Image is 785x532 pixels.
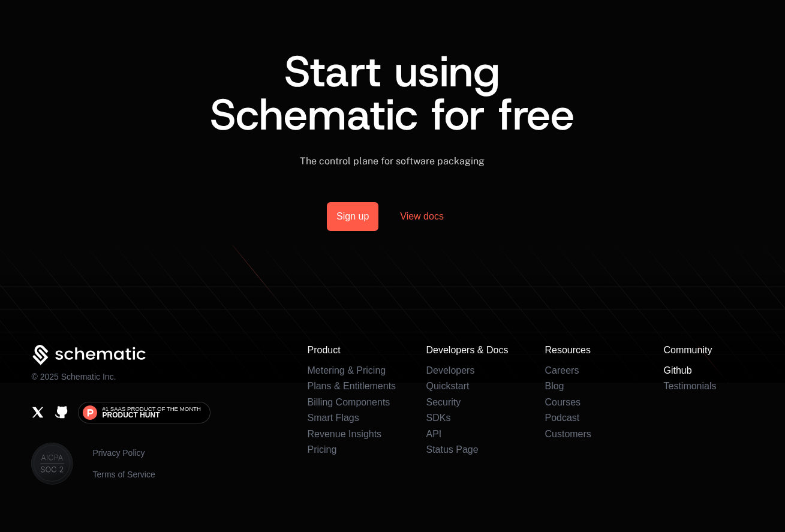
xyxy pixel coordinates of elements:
[545,413,579,423] a: Podcast
[92,468,155,480] a: Terms of Service
[426,381,469,391] a: Quickstart
[307,397,390,407] a: Billing Components
[307,381,396,391] a: Plans & Entitlements
[78,402,210,423] a: #1 SaaS Product of the MonthProduct Hunt
[307,444,336,455] a: Pricing
[426,365,474,375] a: Developers
[307,365,386,375] a: Metering & Pricing
[386,202,458,231] a: View docs
[55,405,68,419] a: Github
[210,43,575,143] span: Start using Schematic for free
[327,202,378,231] a: Sign up
[545,345,634,356] h3: Resources
[663,365,691,375] a: Github
[663,345,753,356] h3: Community
[31,443,73,485] img: SOC II & Aicapa
[426,429,441,439] a: API
[545,429,591,439] a: Customers
[545,397,581,407] a: Courses
[307,429,381,439] a: Revenue Insights
[31,405,45,419] a: X
[307,413,359,423] a: Smart Flags
[426,413,450,423] a: SDKs
[545,365,579,375] a: Careers
[426,444,478,455] a: Status Page
[102,411,160,419] span: Product Hunt
[300,155,485,167] span: The control plane for software packaging
[426,397,461,407] a: Security
[426,345,516,356] h3: Developers & Docs
[307,345,397,356] h3: Product
[102,406,200,412] span: #1 SaaS Product of the Month
[663,381,716,391] a: Testimonials
[31,371,116,383] p: © 2025 Schematic Inc.
[92,447,155,459] a: Privacy Policy
[545,381,564,391] a: Blog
